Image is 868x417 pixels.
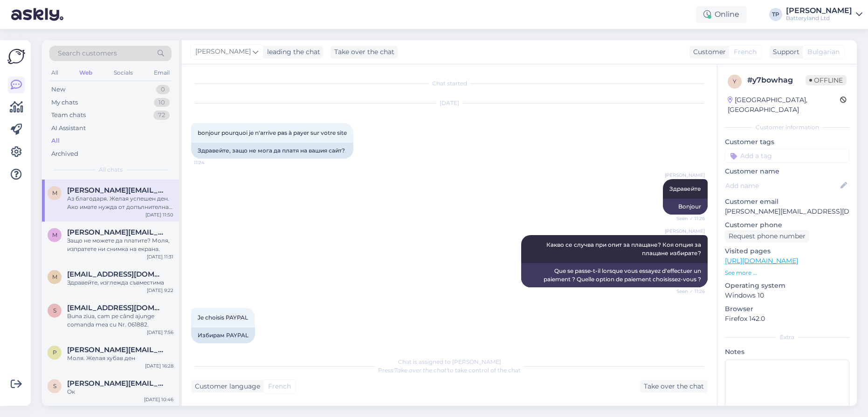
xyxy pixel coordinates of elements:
[725,347,849,357] p: Notes
[51,136,60,146] div: All
[696,6,747,23] div: Online
[191,79,708,88] div: Chat started
[393,367,448,374] i: 'Take over the chat'
[152,67,172,79] div: Email
[198,129,347,136] span: bonjour pourquoi je n'arrive pas à payer sur votre site
[725,149,849,163] input: Add a tag
[769,47,799,57] div: Support
[665,172,705,179] span: [PERSON_NAME]
[52,273,57,280] span: m
[725,230,809,243] div: Request phone number
[725,137,849,147] p: Customer tags
[191,143,353,159] div: Здравейте, защо не мога да платя на вашия сайт?
[51,124,86,133] div: AI Assistant
[331,46,398,58] div: Take over the chat
[398,358,501,365] span: Chat is assigned to [PERSON_NAME]
[195,47,251,57] span: [PERSON_NAME]
[725,246,849,256] p: Visited pages
[546,241,703,257] span: Какво се случва при опит за плащане? Коя опция за плащане избирате?
[263,47,320,57] div: leading the chat
[53,349,57,356] span: p
[725,269,849,277] p: See more ...
[52,189,57,196] span: m
[198,314,248,321] span: Je choisis PAYPAL
[67,354,173,362] div: Моля. Желая хубав ден
[147,253,173,260] div: [DATE] 11:31
[147,287,173,294] div: [DATE] 9:22
[669,185,701,192] span: Здравейте
[806,75,847,85] span: Offline
[728,95,840,115] div: [GEOGRAPHIC_DATA], [GEOGRAPHIC_DATA]
[51,85,65,94] div: New
[67,304,164,312] span: simonaranghiuc123@gmail.com
[786,14,852,22] div: Batteryland Ltd
[51,149,78,159] div: Archived
[640,380,708,393] div: Take over the chat
[725,197,849,207] p: Customer email
[67,195,173,211] div: Аз благодаря. Желая успешен ден. Ако имате нужда от допълнителна информация, оставам насреща.
[147,329,173,336] div: [DATE] 7:56
[99,166,123,174] span: All chats
[67,388,173,396] div: Ок
[67,186,164,195] span: michel.cazemajou@hotmail.fr
[807,47,840,57] span: Bulgarian
[521,263,708,287] div: Que se passe-t-il lorsque vous essayez d'effectuer un paiement ? Quelle option de paiement choisi...
[7,48,25,65] img: Askly Logo
[58,49,117,58] span: Search customers
[53,382,56,389] span: S
[725,220,849,230] p: Customer phone
[747,75,806,86] div: # y7bowhag
[67,236,173,253] div: Защо не можете да платите? Моля, изпратете ни снимка на екрана.
[725,207,849,216] p: [PERSON_NAME][EMAIL_ADDRESS][DOMAIN_NAME]
[733,78,737,85] span: y
[77,67,94,79] div: Web
[191,99,708,107] div: [DATE]
[145,362,173,369] div: [DATE] 16:28
[725,181,839,191] input: Add name
[191,327,255,343] div: Избирам PAYPAL
[67,379,164,388] span: Stefanangelov@gbg.bg
[725,257,798,265] a: [URL][DOMAIN_NAME]
[268,382,291,391] span: French
[53,307,56,314] span: s
[194,159,229,166] span: 11:24
[51,98,78,107] div: My chats
[49,67,60,79] div: All
[725,333,849,341] div: Extra
[725,123,849,132] div: Customer information
[725,281,849,291] p: Operating system
[689,47,726,57] div: Customer
[670,288,705,295] span: Seen ✓ 11:26
[191,382,260,391] div: Customer language
[67,346,164,354] span: peter.peterlin@amaroo.si
[665,228,705,235] span: [PERSON_NAME]
[725,167,849,176] p: Customer name
[51,111,86,120] div: Team chats
[52,231,57,238] span: m
[725,304,849,314] p: Browser
[145,211,173,218] div: [DATE] 11:50
[734,47,757,57] span: French
[725,314,849,324] p: Firefox 142.0
[153,111,170,120] div: 72
[769,8,782,21] div: TP
[663,199,708,215] div: Bonjour
[67,270,164,278] span: motandrei128@yahoo.com
[670,215,705,222] span: Seen ✓ 11:26
[786,7,862,22] a: [PERSON_NAME]Batteryland Ltd
[378,367,521,374] span: Press to take control of the chat
[725,291,849,300] p: Windows 10
[67,278,173,287] div: Здравейте, изглежда съвместима
[112,67,135,79] div: Socials
[67,312,173,329] div: Buna ziua, cam pe când ajunge comanda mea cu Nr. 061882.
[786,7,852,14] div: [PERSON_NAME]
[67,228,164,236] span: michel.cazemajou@hotmail.fr
[144,396,173,403] div: [DATE] 10:46
[154,98,170,107] div: 10
[156,85,170,94] div: 0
